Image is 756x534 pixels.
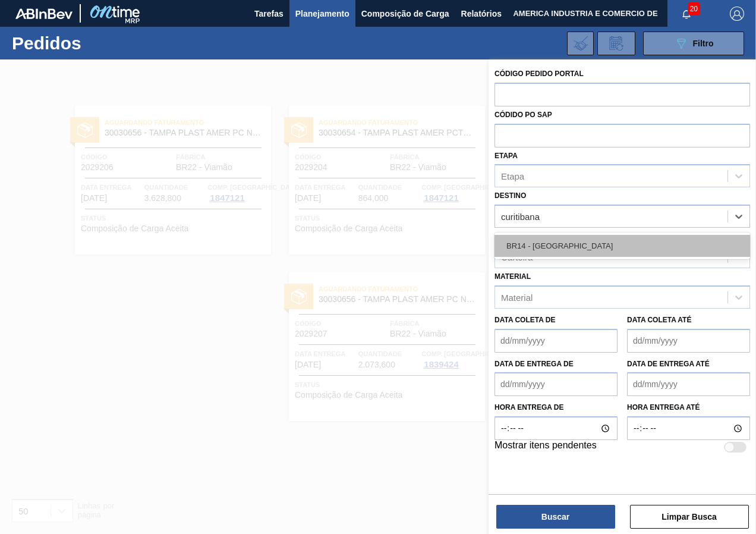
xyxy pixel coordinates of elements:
[567,32,594,55] div: Importar Negociações dos Pedidos
[494,372,618,396] input: dd/mm/yyyy
[627,329,750,353] input: dd/mm/yyyy
[494,316,555,324] label: Data coleta de
[15,8,73,19] img: TNhmsLtSVTkK8tSr43FrP2fwEKptu5GPRR3wAAAABJRU5ErkJggg==
[693,39,714,48] span: Filtro
[627,360,710,368] label: Data de Entrega até
[627,372,750,396] input: dd/mm/yyyy
[494,440,597,454] label: Mostrar itens pendentes
[494,232,531,240] label: Carteira
[461,7,502,21] span: Relatórios
[627,316,691,324] label: Data coleta até
[688,2,700,15] span: 20
[667,5,705,22] button: Notificações
[361,7,449,21] span: Composição de Carga
[494,272,531,281] label: Material
[494,152,518,160] label: Etapa
[295,7,349,21] span: Planejamento
[494,329,618,353] input: dd/mm/yyyy
[494,360,574,368] label: Data de Entrega de
[643,32,744,55] button: Filtro
[254,7,283,21] span: Tarefas
[597,32,635,55] div: Solicitação de Revisão de Pedidos
[494,399,618,416] label: Hora entrega de
[12,36,176,50] h1: Pedidos
[501,292,533,302] div: Material
[494,70,584,78] label: Código Pedido Portal
[494,111,552,119] label: Códido PO SAP
[730,7,744,21] img: Logout
[494,191,526,200] label: Destino
[494,235,750,257] div: BR14 - [GEOGRAPHIC_DATA]
[501,171,524,181] div: Etapa
[627,399,750,416] label: Hora entrega até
